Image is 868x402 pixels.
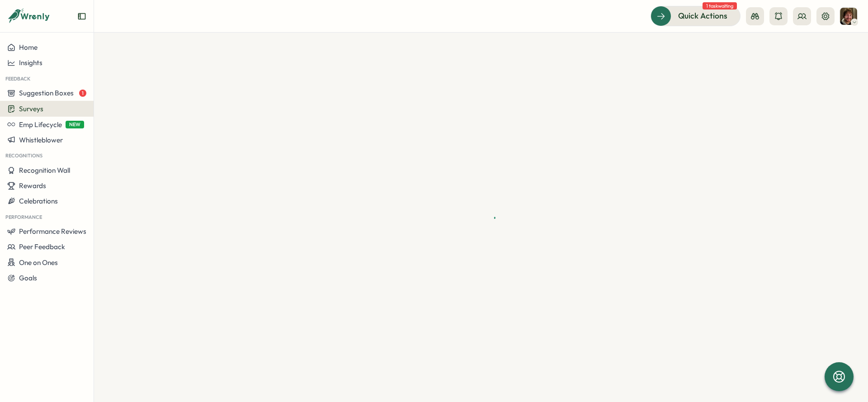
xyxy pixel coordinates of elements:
[79,90,86,97] span: 1
[19,43,38,52] span: Home
[19,89,74,97] span: Suggestion Boxes
[19,136,63,144] span: Whistleblower
[19,166,70,175] span: Recognition Wall
[19,181,46,190] span: Rewards
[678,10,727,22] span: Quick Actions
[19,242,65,251] span: Peer Feedback
[19,120,62,129] span: Emp Lifecycle
[19,227,86,236] span: Performance Reviews
[19,104,43,113] span: Surveys
[703,2,737,9] span: 1 task waiting
[19,197,58,205] span: Celebrations
[19,58,42,67] span: Insights
[77,12,86,21] button: Expand sidebar
[19,258,58,267] span: One on Ones
[19,274,37,282] span: Goals
[66,121,84,128] span: NEW
[840,8,857,25] img: Nick Lacasse
[651,6,741,26] button: Quick Actions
